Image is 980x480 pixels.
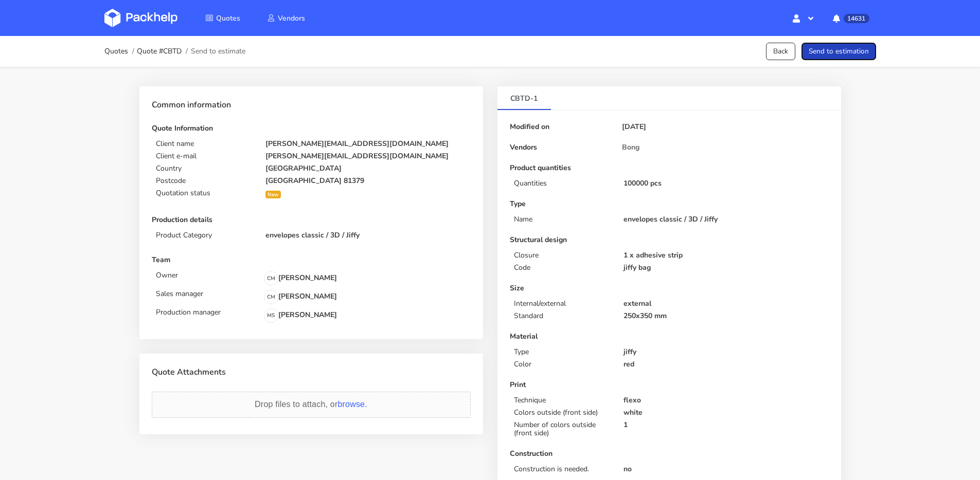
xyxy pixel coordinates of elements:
[514,348,611,356] p: Type
[104,9,177,27] img: Dashboard
[623,360,829,368] p: red
[156,140,253,148] p: Client name
[514,465,611,473] p: Construction is needed.
[514,264,611,272] p: Code
[156,177,253,185] p: Postcode
[264,290,337,304] p: [PERSON_NAME]
[264,290,278,304] span: CM
[156,308,259,317] p: Production manager
[623,421,829,429] p: 1
[265,164,471,173] p: [GEOGRAPHIC_DATA]
[265,152,471,160] p: [PERSON_NAME][EMAIL_ADDRESS][DOMAIN_NAME]
[623,396,829,404] p: flexo
[514,421,611,437] p: Number of colors outside (front side)
[265,177,471,185] p: [GEOGRAPHIC_DATA] 81379
[623,215,829,224] p: envelopes classic / 3D / Jiffy
[514,360,611,368] p: Color
[510,381,829,389] p: Print
[623,264,829,272] p: jiffy bag
[510,450,829,458] p: Construction
[825,9,876,27] button: 14631
[193,9,253,27] a: Quotes
[623,251,829,260] p: 1 x adhesive strip
[514,396,611,404] p: Technique
[264,271,337,286] p: [PERSON_NAME]
[264,309,278,322] span: MS
[264,272,278,285] span: CM
[623,465,829,473] p: no
[514,215,611,224] p: Name
[510,123,829,473] div: CBTD-1
[497,86,551,109] a: CBTD-1
[265,140,471,148] p: [PERSON_NAME][EMAIL_ADDRESS][DOMAIN_NAME]
[510,143,618,152] p: Vendors
[623,179,829,188] p: 100000 pcs
[514,409,611,417] p: Colors outside (front side)
[156,189,253,197] p: Quotation status
[156,290,259,298] p: Sales manager
[623,300,829,308] p: external
[156,231,253,239] p: Product Category
[510,164,829,172] p: Product quantities
[766,43,795,61] a: Back
[137,47,182,56] a: Quote #CBTD
[622,143,639,152] span: Bong
[156,152,253,160] p: Client e-mail
[514,300,611,308] p: Internal/external
[622,123,646,131] p: [DATE]
[514,312,611,320] p: Standard
[104,47,128,56] a: Quotes
[152,366,471,379] p: Quote Attachments
[156,164,253,173] p: Country
[152,216,471,224] p: Production details
[152,256,471,264] p: Team
[264,308,337,323] p: [PERSON_NAME]
[152,99,471,112] p: Common information
[510,284,829,292] p: Size
[265,231,471,239] p: envelopes classic / 3D / Jiffy
[623,348,829,356] p: jiffy
[510,333,829,341] p: Material
[255,9,317,27] a: Vendors
[623,312,829,320] p: 250x350 mm
[510,200,829,208] p: Type
[265,191,281,198] div: New
[255,400,367,409] span: Drop files to attach, or
[510,123,618,131] p: Modified on
[514,179,611,188] p: Quantities
[801,43,876,61] button: Send to estimation
[216,13,240,23] span: Quotes
[278,13,305,23] span: Vendors
[337,400,367,409] span: browse.
[514,251,611,260] p: Closure
[623,409,829,417] p: white
[510,236,829,244] p: Structural design
[156,271,259,280] p: Owner
[191,47,245,56] span: Send to estimate
[844,14,869,23] span: 14631
[104,41,245,62] nav: breadcrumb
[152,124,471,133] p: Quote Information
